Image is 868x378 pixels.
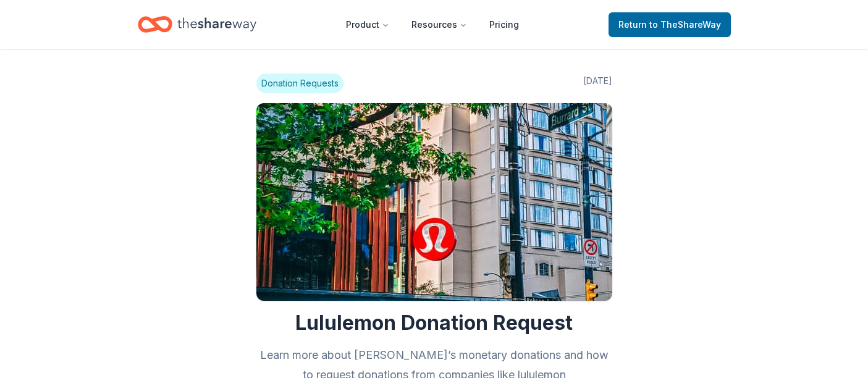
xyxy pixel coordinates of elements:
span: to TheShareWay [649,19,721,30]
a: Pricing [479,12,529,37]
nav: Main [336,10,529,39]
img: Image for Lululemon Donation Request [256,103,612,301]
span: Donation Requests [256,73,343,93]
button: Resources [402,12,477,37]
span: [DATE] [583,73,612,93]
h1: Lululemon Donation Request [256,311,612,335]
a: Returnto TheShareWay [609,12,731,37]
span: Return [618,17,721,32]
a: Home [138,10,256,39]
button: Product [336,12,399,37]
